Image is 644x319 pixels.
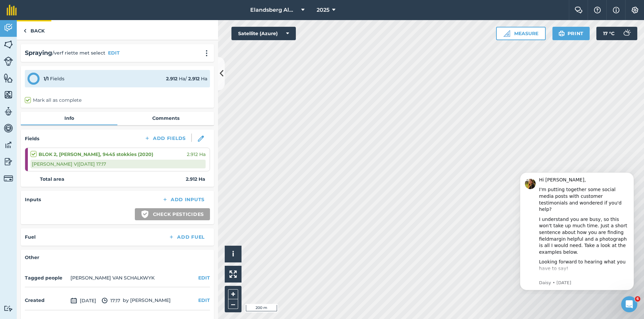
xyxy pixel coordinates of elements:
img: svg+xml;base64,PD94bWwgdmVyc2lvbj0iMS4wIiBlbmNvZGluZz0idXRmLTgiPz4KPCEtLSBHZW5lcmF0b3I6IEFkb2JlIE... [620,27,633,40]
div: [PERSON_NAME] V | [DATE] 17:17 [31,160,206,168]
strong: 1 / 1 [44,76,49,82]
img: svg+xml;base64,PHN2ZyB4bWxucz0iaHR0cDovL3d3dy53My5vcmcvMjAwMC9zdmciIHdpZHRoPSI5IiBoZWlnaHQ9IjI0Ii... [23,27,26,35]
h4: Other [25,254,210,261]
img: Two speech bubbles overlapping with the left bubble in the forefront [575,7,583,13]
button: Satellite (Azure) [231,27,296,40]
button: Measure [496,27,546,40]
span: 6 [635,296,640,302]
button: EDIT [198,274,210,282]
img: svg+xml;base64,PD94bWwgdmVyc2lvbj0iMS4wIiBlbmNvZGluZz0idXRmLTgiPz4KPCEtLSBHZW5lcmF0b3I6IEFkb2JlIE... [4,305,13,312]
h4: Fuel [25,233,36,241]
h4: Tagged people [25,274,68,282]
img: svg+xml;base64,PD94bWwgdmVyc2lvbj0iMS4wIiBlbmNvZGluZz0idXRmLTgiPz4KPCEtLSBHZW5lcmF0b3I6IEFkb2JlIE... [4,140,13,150]
span: 2025 [317,6,329,14]
span: 17:17 [102,297,120,305]
span: / verf riette met select [52,49,105,57]
img: svg+xml;base64,PD94bWwgdmVyc2lvbj0iMS4wIiBlbmNvZGluZz0idXRmLTgiPz4KPCEtLSBHZW5lcmF0b3I6IEFkb2JlIE... [4,57,13,66]
strong: 2.912 [166,76,177,82]
span: [DATE] [70,297,96,305]
img: svg+xml;base64,PD94bWwgdmVyc2lvbj0iMS4wIiBlbmNvZGluZz0idXRmLTgiPz4KPCEtLSBHZW5lcmF0b3I6IEFkb2JlIE... [4,23,13,33]
strong: 2.912 [188,76,200,82]
strong: BLOK 2, [PERSON_NAME], 9445 stokkies (2020) [39,151,153,158]
img: svg+xml;base64,PD94bWwgdmVyc2lvbj0iMS4wIiBlbmNvZGluZz0idXRmLTgiPz4KPCEtLSBHZW5lcmF0b3I6IEFkb2JlIE... [4,123,13,133]
button: Add Fuel [163,232,210,242]
button: 17 °C [596,27,637,40]
h4: Created [25,297,68,304]
a: Comments [117,112,214,125]
button: EDIT [198,297,210,304]
img: svg+xml;base64,PHN2ZyB4bWxucz0iaHR0cDovL3d3dy53My5vcmcvMjAwMC9zdmciIHdpZHRoPSI1NiIgaGVpZ2h0PSI2MC... [4,73,13,83]
button: Add Inputs [157,195,210,204]
span: 17 ° C [603,27,614,40]
button: i [225,246,241,262]
button: Check pesticides [135,208,210,220]
img: A cog icon [631,7,639,13]
img: svg+xml;base64,PD94bWwgdmVyc2lvbj0iMS4wIiBlbmNvZGluZz0idXRmLTgiPz4KPCEtLSBHZW5lcmF0b3I6IEFkb2JlIE... [4,106,13,116]
strong: 2.912 Ha [186,175,205,183]
iframe: Intercom live chat [621,296,637,312]
img: svg+xml;base64,PHN2ZyB3aWR0aD0iMTgiIGhlaWdodD0iMTgiIHZpZXdCb3g9IjAgMCAxOCAxOCIgZmlsbD0ibm9uZSIgeG... [198,136,204,142]
span: i [232,250,234,258]
div: Ha / Ha [166,75,207,82]
img: svg+xml;base64,PHN2ZyB4bWxucz0iaHR0cDovL3d3dy53My5vcmcvMjAwMC9zdmciIHdpZHRoPSIyMCIgaGVpZ2h0PSIyNC... [203,50,211,57]
img: svg+xml;base64,PHN2ZyB4bWxucz0iaHR0cDovL3d3dy53My5vcmcvMjAwMC9zdmciIHdpZHRoPSIxNyIgaGVpZ2h0PSIxNy... [613,6,620,14]
img: A question mark icon [593,7,601,13]
img: fieldmargin Logo [7,5,17,15]
span: 2.912 Ha [187,151,206,158]
img: Four arrows, one pointing top left, one top right, one bottom right and the last bottom left [229,270,237,278]
h4: Inputs [25,196,41,203]
img: svg+xml;base64,PHN2ZyB4bWxucz0iaHR0cDovL3d3dy53My5vcmcvMjAwMC9zdmciIHdpZHRoPSIxOSIgaGVpZ2h0PSIyNC... [558,29,565,37]
img: svg+xml;base64,PHN2ZyB4bWxucz0iaHR0cDovL3d3dy53My5vcmcvMjAwMC9zdmciIHdpZHRoPSI1NiIgaGVpZ2h0PSI2MC... [4,90,13,100]
img: svg+xml;base64,PD94bWwgdmVyc2lvbj0iMS4wIiBlbmNvZGluZz0idXRmLTgiPz4KPCEtLSBHZW5lcmF0b3I6IEFkb2JlIE... [102,297,108,305]
img: svg+xml;base64,PD94bWwgdmVyc2lvbj0iMS4wIiBlbmNvZGluZz0idXRmLTgiPz4KPCEtLSBHZW5lcmF0b3I6IEFkb2JlIE... [70,297,77,305]
img: svg+xml;base64,PD94bWwgdmVyc2lvbj0iMS4wIiBlbmNvZGluZz0idXRmLTgiPz4KPCEtLSBHZW5lcmF0b3I6IEFkb2JlIE... [4,174,13,183]
h4: Fields [25,135,39,142]
iframe: Intercom notifications message [510,166,644,294]
button: EDIT [108,49,120,57]
button: + [228,289,238,299]
a: Info [21,112,117,125]
li: [PERSON_NAME] VAN SCHALKWYK [70,274,155,282]
a: Back [17,20,51,40]
button: – [228,299,238,309]
label: Mark all as complete [25,97,82,104]
div: Fields [44,75,64,82]
button: Add Fields [139,134,191,143]
span: Elandsberg Almonds [250,6,299,14]
div: by [PERSON_NAME] [25,291,210,310]
img: svg+xml;base64,PHN2ZyB4bWxucz0iaHR0cDovL3d3dy53My5vcmcvMjAwMC9zdmciIHdpZHRoPSI1NiIgaGVpZ2h0PSI2MC... [4,39,13,50]
h2: Spraying [25,48,52,58]
img: Ruler icon [503,30,510,37]
img: svg+xml;base64,PD94bWwgdmVyc2lvbj0iMS4wIiBlbmNvZGluZz0idXRmLTgiPz4KPCEtLSBHZW5lcmF0b3I6IEFkb2JlIE... [4,157,13,167]
button: Print [552,27,590,40]
strong: Total area [40,175,64,183]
